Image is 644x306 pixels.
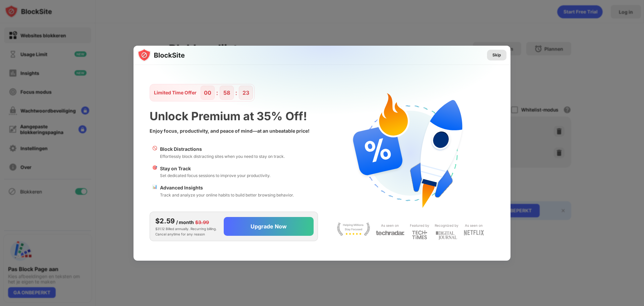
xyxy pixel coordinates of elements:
[410,222,429,229] div: Featured by
[160,184,294,191] div: Advanced Insights
[155,216,175,226] div: $2.59
[465,222,483,229] div: As seen on
[337,222,370,236] img: light-stay-focus.svg
[381,222,399,229] div: As seen on
[492,52,501,58] div: Skip
[464,230,484,235] img: light-netflix.svg
[152,184,157,198] div: 📊
[138,46,515,179] img: gradient.svg
[155,216,218,237] div: $31.12 Billed annually. Recurring billing. Cancel anytime for any reason
[195,219,209,226] div: $3.99
[436,230,457,241] img: light-digital-journal.svg
[176,219,194,226] div: / month
[435,222,459,229] div: Recognized by
[412,230,427,239] img: light-techtimes.svg
[160,192,294,198] div: Track and analyze your online habits to build better browsing behavior.
[251,223,287,230] div: Upgrade Now
[376,230,405,236] img: light-techradar.svg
